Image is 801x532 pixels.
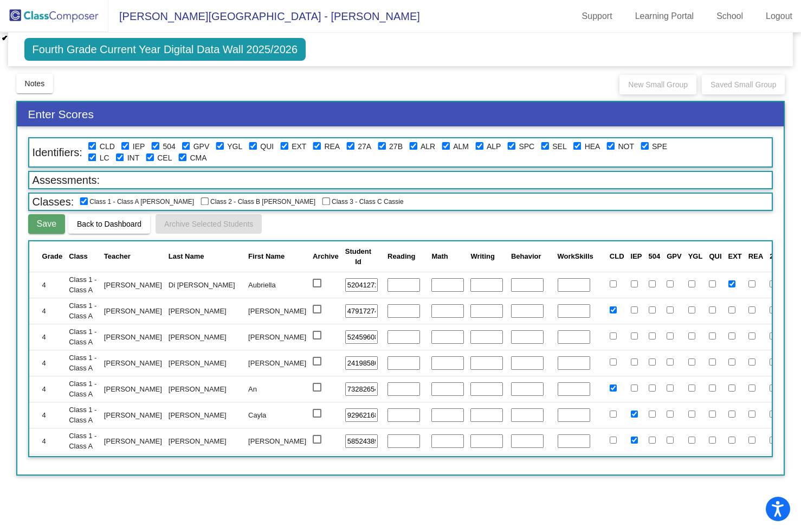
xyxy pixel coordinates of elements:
[519,141,534,152] label: Speech Only IEP
[100,141,115,152] label: Culturally Linguistic Diversity
[29,172,103,188] span: Assessments:
[164,220,253,228] span: Archive Selected Students
[421,141,435,152] label: Advanced Learning Reading
[66,350,101,376] td: Class 1 - Class A
[29,454,66,480] td: 4
[101,350,165,376] td: [PERSON_NAME]
[77,220,141,228] span: Back to Dashboard
[68,214,150,234] button: Back to Dashboard
[165,376,245,402] td: [PERSON_NAME]
[165,454,245,480] td: [PERSON_NAME]
[728,252,742,260] span: EXT
[104,251,131,262] div: Teacher
[66,454,101,480] td: Class 1 - Class A
[345,246,371,267] div: Student Id
[165,272,245,298] td: Di [PERSON_NAME]
[573,8,621,25] a: Support
[245,428,309,454] td: [PERSON_NAME]
[24,38,306,61] span: Fourth Grade Current Year Digital Data Wall 2025/2026
[709,252,721,260] span: QUI
[227,141,242,152] label: Young for Grade Level
[169,251,242,262] div: Last Name
[37,219,56,228] span: Save
[169,251,204,262] div: Last Name
[101,402,165,428] td: [PERSON_NAME]
[511,251,551,262] div: Behavior
[29,241,66,272] th: Grade
[190,152,206,164] label: CMAS - Math - Met/Exceeded
[652,141,667,152] label: Special Class Behaviors
[69,251,98,262] div: Class
[487,141,501,152] label: Advanced Learning Plan (General)
[322,198,404,206] span: Class 3 - Class C Cassie
[688,252,703,260] span: YGL
[25,79,45,88] span: Notes
[511,251,541,262] div: Behavior
[165,324,245,350] td: [PERSON_NAME]
[28,214,65,234] button: Save
[29,194,77,209] span: Classes:
[104,251,162,262] div: Teacher
[358,141,371,152] label: 27J Plan (Academics)
[165,350,245,376] td: [PERSON_NAME]
[558,251,603,262] div: WorkSkills
[165,298,245,324] td: [PERSON_NAME]
[585,141,600,152] label: Health Impacts in the Learning Env
[165,428,245,454] td: [PERSON_NAME]
[245,298,309,324] td: [PERSON_NAME]
[66,428,101,454] td: Class 1 - Class A
[387,251,415,262] div: Reading
[66,324,101,350] td: Class 1 - Class A
[245,454,309,480] td: Caylee
[133,141,145,152] label: Individualized Education Plan
[29,324,66,350] td: 4
[163,141,175,152] label: 504 Plan
[667,252,681,260] span: GPV
[100,152,109,164] label: Learning Center
[245,402,309,428] td: Cayla
[708,8,752,25] a: School
[29,272,66,298] td: 4
[431,251,464,262] div: Math
[17,102,784,126] h3: Enter Scores
[101,428,165,454] td: [PERSON_NAME]
[193,141,210,152] label: Good Parent Volunteer
[245,272,309,298] td: Aubriella
[260,141,274,152] label: Quiet
[770,252,783,260] span: 27A
[618,141,634,152] label: Notes are included
[66,272,101,298] td: Class 1 - Class A
[101,376,165,402] td: [PERSON_NAME]
[387,251,425,262] div: Reading
[248,251,306,262] div: First Name
[16,74,54,93] button: Notes
[389,141,403,152] label: 27J Plan (Behavior/SEL)
[101,324,165,350] td: [PERSON_NAME]
[748,252,763,260] span: REA
[558,251,593,262] div: WorkSkills
[552,141,566,152] label: Counseling Services
[157,152,172,164] label: CMAS - ELA Met/Exceeded
[29,402,66,428] td: 4
[101,272,165,298] td: [PERSON_NAME]
[248,251,285,262] div: First Name
[610,252,624,260] span: CLD
[631,252,642,260] span: IEP
[245,376,309,402] td: An
[313,252,339,260] span: Archive
[66,402,101,428] td: Class 1 - Class A
[245,324,309,350] td: [PERSON_NAME]
[470,251,495,262] div: Writing
[101,454,165,480] td: [PERSON_NAME]
[292,141,306,152] label: Extrovert
[201,198,315,206] span: Class 2 - Class B [PERSON_NAME]
[245,350,309,376] td: [PERSON_NAME]
[626,8,703,25] a: Learning Portal
[470,251,505,262] div: Writing
[29,298,66,324] td: 4
[156,214,262,234] button: Archive Selected Students
[165,402,245,428] td: [PERSON_NAME]
[66,376,101,402] td: Class 1 - Class A
[66,298,101,324] td: Class 1 - Class A
[29,376,66,402] td: 4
